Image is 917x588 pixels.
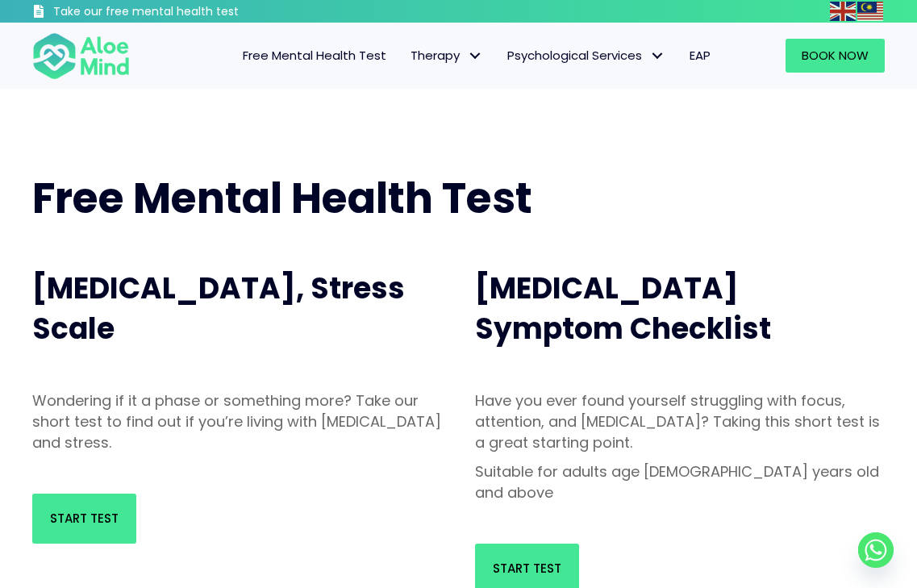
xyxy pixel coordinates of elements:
[495,39,677,73] a: Psychological ServicesPsychological Services: submenu
[411,47,483,64] span: Therapy
[475,268,771,349] span: [MEDICAL_DATA] Symptom Checklist
[464,44,487,68] span: Therapy: submenu
[830,2,856,21] img: en
[857,2,885,20] a: Malay
[475,461,886,503] p: Suitable for adults age [DEMOGRAPHIC_DATA] years old and above
[475,390,886,453] p: Have you ever found yourself struggling with focus, attention, and [MEDICAL_DATA]? Taking this sh...
[857,2,883,21] img: ms
[677,39,723,73] a: EAP
[32,4,297,23] a: Take our free mental health test
[858,532,894,568] a: Whatsapp
[32,390,443,453] p: Wondering if it a phase or something more? Take our short test to find out if you’re living with ...
[50,510,119,527] span: Start Test
[32,494,136,544] a: Start Test
[32,31,130,81] img: Aloe mind Logo
[690,47,711,64] span: EAP
[786,39,885,73] a: Book Now
[146,39,723,73] nav: Menu
[493,560,561,577] span: Start Test
[507,47,665,64] span: Psychological Services
[830,2,857,20] a: English
[32,169,532,227] span: Free Mental Health Test
[802,47,869,64] span: Book Now
[243,47,386,64] span: Free Mental Health Test
[231,39,398,73] a: Free Mental Health Test
[398,39,495,73] a: TherapyTherapy: submenu
[32,268,405,349] span: [MEDICAL_DATA], Stress Scale
[53,4,297,20] h3: Take our free mental health test
[646,44,669,68] span: Psychological Services: submenu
